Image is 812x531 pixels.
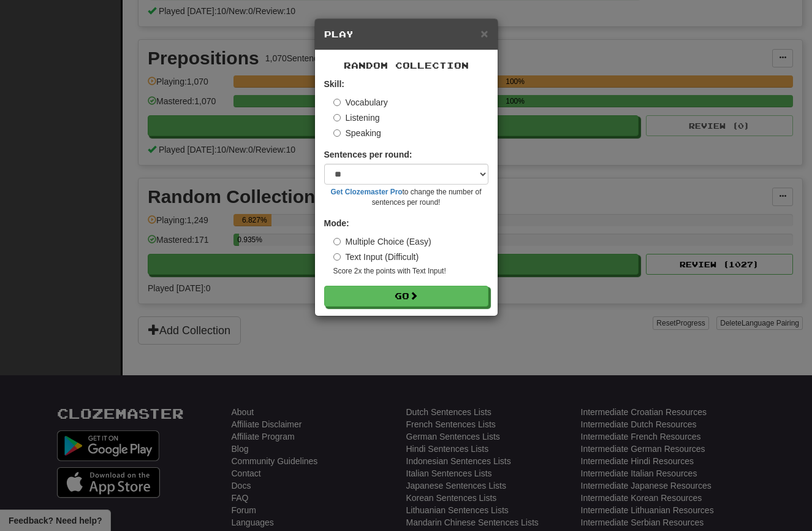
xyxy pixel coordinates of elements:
label: Listening [333,112,380,124]
small: to change the number of sentences per round! [324,187,488,208]
label: Text Input (Difficult) [333,251,419,263]
strong: Skill: [324,79,344,89]
label: Multiple Choice (Easy) [333,235,431,248]
small: Score 2x the points with Text Input ! [333,266,488,277]
input: Speaking [333,129,341,137]
label: Speaking [333,127,381,139]
strong: Mode: [324,218,349,228]
h5: Play [324,28,488,40]
button: Close [480,27,488,40]
input: Text Input (Difficult) [333,253,341,261]
a: Get Clozemaster Pro [331,188,403,196]
input: Vocabulary [333,99,341,106]
input: Listening [333,114,341,121]
label: Sentences per round: [324,148,412,161]
span: × [480,26,488,40]
label: Vocabulary [333,96,388,109]
button: Go [324,286,488,307]
input: Multiple Choice (Easy) [333,238,341,245]
span: Random Collection [344,60,469,71]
